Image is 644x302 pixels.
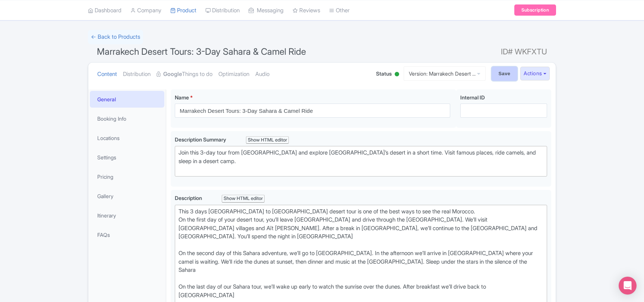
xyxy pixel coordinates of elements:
button: Actions [520,67,550,80]
a: Settings [90,149,164,166]
div: On the second day of this Sahara adventure, we’ll go to [GEOGRAPHIC_DATA]. In the afternoon we’ll... [179,249,543,283]
strong: Google [163,70,182,79]
a: Locations [90,130,164,146]
span: Marrakech Desert Tours: 3-Day Sahara & Camel Ride [97,46,306,57]
a: Content [97,63,117,86]
a: Itinerary [90,207,164,224]
span: Description [175,195,203,201]
div: This 3 days [GEOGRAPHIC_DATA] to [GEOGRAPHIC_DATA] desert tour is one of the best ways to see the... [179,207,543,249]
a: Audio [255,63,269,86]
a: Subscription [514,4,556,16]
div: Show HTML editor [222,195,265,203]
span: Description Summary [175,136,227,143]
div: Active [393,69,401,80]
span: ID# WKFXTU [501,44,547,59]
a: Gallery [90,188,164,204]
a: General [90,91,164,108]
div: Show HTML editor [246,136,289,144]
a: Optimization [218,63,249,86]
div: Open Intercom Messenger [619,277,637,295]
span: Status [376,70,392,77]
a: FAQs [90,226,164,243]
span: Name [175,94,189,101]
div: Join this 3-day tour from [GEOGRAPHIC_DATA] and explore [GEOGRAPHIC_DATA]’s desert in a short tim... [179,149,543,174]
a: Booking Info [90,110,164,127]
a: ← Back to Products [88,30,143,44]
a: Pricing [90,168,164,185]
a: Distribution [123,63,151,86]
a: Version: Marrakech Desert ... [404,66,486,81]
span: Internal ID [460,94,485,101]
a: GoogleThings to do [157,63,212,86]
input: Save [492,67,518,81]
